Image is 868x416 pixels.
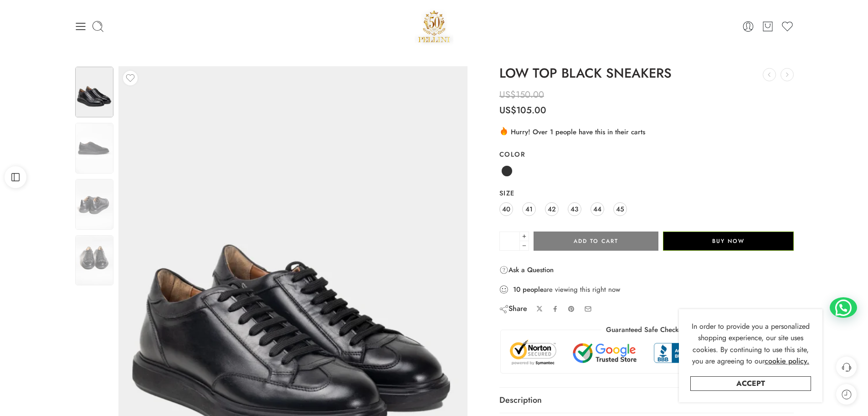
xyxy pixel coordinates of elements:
[523,285,544,294] strong: people
[499,104,516,117] span: US$
[692,321,810,367] span: In order to provide you a personalized shopping experience, our site uses cookies. By continuing ...
[548,203,556,215] span: 42
[75,67,113,117] img: Artboard 2
[591,202,604,216] a: 44
[499,88,516,101] span: US$
[75,179,113,230] img: Artboard 2
[499,66,794,81] h1: LOW TOP BLACK SNEAKERS
[568,305,575,313] a: Pin on Pinterest
[742,20,755,33] a: Login / Register
[690,376,811,391] a: Accept
[499,104,546,117] bdi: 105.00
[663,232,794,251] button: Buy Now
[499,264,554,275] a: Ask a Question
[499,88,544,101] bdi: 150.00
[499,189,794,198] label: Size
[499,126,794,137] div: Hurry! Over 1 people have this in their carts
[545,202,559,216] a: 42
[568,202,581,216] a: 43
[765,355,809,367] a: cookie policy.
[536,305,543,312] a: Share on X
[75,235,113,286] img: Artboard 2
[601,325,692,335] legend: Guaranteed Safe Checkout
[616,203,624,215] span: 45
[508,339,786,366] img: Trust
[513,285,520,294] strong: 10
[613,202,627,216] a: 45
[499,284,794,295] div: are viewing this right now
[499,202,513,216] a: 40
[593,203,601,215] span: 44
[415,7,454,46] a: Pellini -
[499,232,520,251] input: Product quantity
[415,7,454,46] img: Pellini
[584,305,592,313] a: Email to your friends
[522,202,536,216] a: 41
[552,305,559,312] a: Share on Facebook
[499,150,794,159] label: Color
[499,388,794,413] a: Description
[75,123,113,174] img: Artboard 2
[761,20,774,33] a: Cart
[525,203,533,215] span: 41
[534,232,658,251] button: Add to cart
[570,203,578,215] span: 43
[781,20,794,33] a: Wishlist
[502,203,510,215] span: 40
[499,304,527,314] div: Share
